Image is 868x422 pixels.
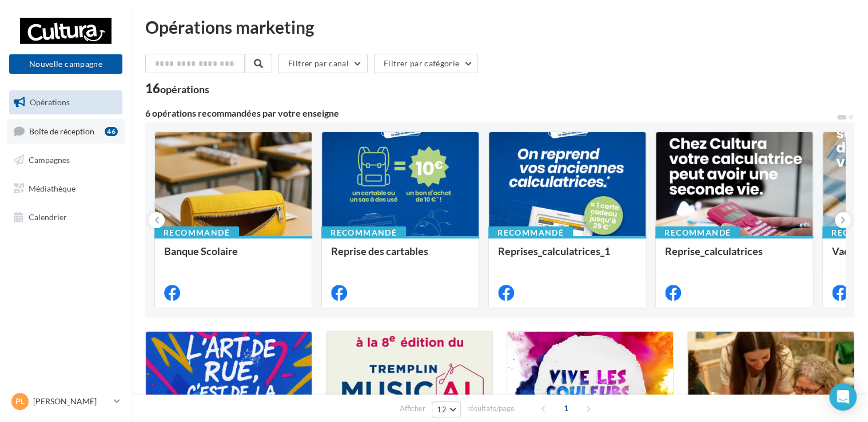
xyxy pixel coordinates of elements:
[145,18,854,35] div: Opérations marketing
[7,119,125,144] a: Boîte de réception46
[7,205,125,229] a: Calendrier
[498,245,610,257] span: Reprises_calculatrices_1
[400,403,425,414] span: Afficher
[7,90,125,114] a: Opérations
[15,396,25,407] span: PL
[432,401,461,417] button: 12
[557,399,575,417] span: 1
[145,109,836,118] div: 6 opérations recommandées par votre enseigne
[160,84,209,94] div: opérations
[29,184,75,193] span: Médiathèque
[331,245,428,257] span: Reprise des cartables
[164,245,238,257] span: Banque Scolaire
[154,226,239,239] div: Recommandé
[9,391,122,412] a: PL [PERSON_NAME]
[278,54,368,73] button: Filtrer par canal
[29,155,70,165] span: Campagnes
[488,226,573,239] div: Recommandé
[437,405,447,414] span: 12
[29,126,94,136] span: Boîte de réception
[105,127,118,136] div: 46
[29,212,67,221] span: Calendrier
[9,54,122,74] button: Nouvelle campagne
[321,226,406,239] div: Recommandé
[829,383,857,411] div: Open Intercom Messenger
[145,82,209,95] div: 16
[7,148,125,172] a: Campagnes
[374,54,478,73] button: Filtrer par catégorie
[467,403,515,414] span: résultats/page
[30,97,70,107] span: Opérations
[33,396,109,407] p: [PERSON_NAME]
[665,245,763,257] span: Reprise_calculatrices
[7,177,125,201] a: Médiathèque
[655,226,740,239] div: Recommandé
